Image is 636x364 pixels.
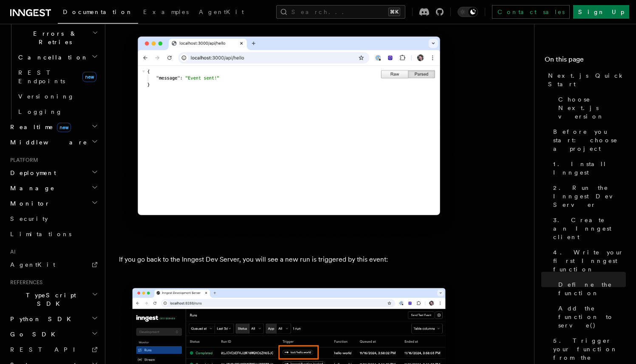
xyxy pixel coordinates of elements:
[7,327,100,342] button: Go SDK
[573,5,629,19] a: Sign Up
[550,180,626,212] a: 2. Run the Inngest Dev Server
[82,72,96,82] span: new
[199,8,244,15] span: AgentKit
[7,257,100,272] a: AgentKit
[550,212,626,245] a: 3. Create an Inngest client
[15,53,88,62] span: Cancellation
[548,71,626,88] span: Next.js Quick Start
[7,123,71,131] span: Realtime
[7,330,60,339] span: Go SDK
[57,123,71,132] span: new
[138,3,194,23] a: Examples
[10,261,55,268] span: AgentKit
[119,24,459,240] img: Web browser showing the JSON response of the /api/hello endpoint
[119,254,459,265] p: If you go back to the Inngest Dev Server, you will see a new run is triggered by this event:
[7,165,100,181] button: Deployment
[143,8,189,15] span: Examples
[458,7,478,17] button: Toggle dark mode
[545,54,626,68] h4: On this page
[10,346,82,353] span: REST API
[7,157,38,164] span: Platform
[492,5,570,19] a: Contact sales
[7,291,92,308] span: TypeScript SDK
[7,119,100,135] button: Realtimenew
[7,226,100,242] a: Limitations
[7,138,88,147] span: Middleware
[558,304,626,330] span: Add the function to serve()
[7,199,50,208] span: Monitor
[555,92,626,124] a: Choose Next.js version
[7,184,55,192] span: Manage
[7,248,16,255] span: AI
[7,279,42,286] span: References
[194,3,249,23] a: AgentKit
[553,160,626,177] span: 1. Install Inngest
[553,248,626,274] span: 4. Write your first Inngest function
[7,311,100,327] button: Python SDK
[10,215,48,222] span: Security
[558,280,626,297] span: Define the function
[58,3,138,24] a: Documentation
[7,342,100,357] a: REST API
[18,108,62,115] span: Logging
[15,89,100,104] a: Versioning
[7,181,100,196] button: Manage
[553,183,626,209] span: 2. Run the Inngest Dev Server
[15,50,100,65] button: Cancellation
[15,29,92,46] span: Errors & Retries
[555,301,626,333] a: Add the function to serve()
[550,156,626,180] a: 1. Install Inngest
[15,26,100,50] button: Errors & Retries
[558,95,626,121] span: Choose Next.js version
[7,135,100,150] button: Middleware
[550,245,626,277] a: 4. Write your first Inngest function
[18,93,74,100] span: Versioning
[63,8,133,15] span: Documentation
[550,124,626,156] a: Before you start: choose a project
[15,104,100,119] a: Logging
[18,69,65,85] span: REST Endpoints
[7,315,76,323] span: Python SDK
[7,169,56,177] span: Deployment
[545,68,626,92] a: Next.js Quick Start
[388,8,400,16] kbd: ⌘K
[276,5,405,19] button: Search...⌘K
[7,211,100,226] a: Security
[7,288,100,311] button: TypeScript SDK
[555,277,626,301] a: Define the function
[7,196,100,211] button: Monitor
[10,231,71,237] span: Limitations
[553,216,626,241] span: 3. Create an Inngest client
[15,65,100,89] a: REST Endpointsnew
[553,127,626,153] span: Before you start: choose a project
